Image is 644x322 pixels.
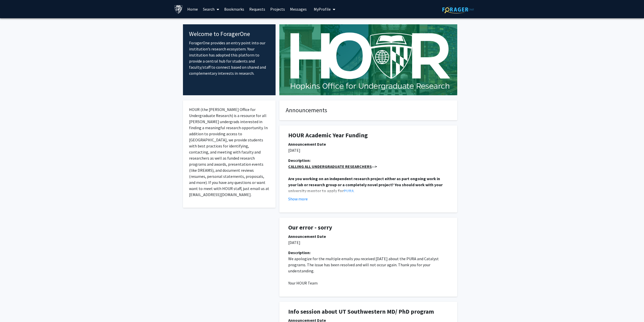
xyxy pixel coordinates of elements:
[4,299,22,318] iframe: Chat
[247,0,268,18] a: Requests
[288,176,443,193] strong: Are you working on an independent research project either as part ongoing work in your lab or res...
[288,233,448,239] div: Announcement Date
[288,280,448,286] p: Your HOUR Team
[222,0,247,18] a: Bookmarks
[288,132,448,139] h1: HOUR Academic Year Funding
[268,0,287,18] a: Projects
[185,0,200,18] a: Home
[288,196,308,202] button: Show more
[288,164,372,169] u: CALLING ALL UNDERGRADUATE RESEARCHERS
[288,141,448,147] div: Announcement Date
[279,24,457,95] img: Cover Image
[174,5,183,14] img: Johns Hopkins University Logo
[287,0,309,18] a: Messages
[286,107,451,114] h4: Announcements
[344,188,354,193] a: PURA
[189,106,270,198] p: HOUR (the [PERSON_NAME] Office for Undergraduate Research) is a resource for all [PERSON_NAME] un...
[288,224,448,231] h1: Our error - sorry
[288,157,448,163] div: Description:
[288,239,448,245] p: [DATE]
[189,40,270,76] p: ForagerOne provides an entry point into our institution’s research ecosystem. Your institution ha...
[442,6,474,13] img: ForagerOne Logo
[200,0,222,18] a: Search
[288,147,448,153] p: [DATE]
[288,164,377,169] strong: -->
[288,250,448,256] div: Description:
[288,256,448,274] p: We apologize for the multiple emails you received [DATE] about the PURA and Catalyst programs. Th...
[288,176,448,194] p: .
[288,308,448,315] h1: Info session about UT Southwestern MD/ PhD program
[314,7,331,12] span: My Profile
[189,30,270,38] h4: Welcome to ForagerOne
